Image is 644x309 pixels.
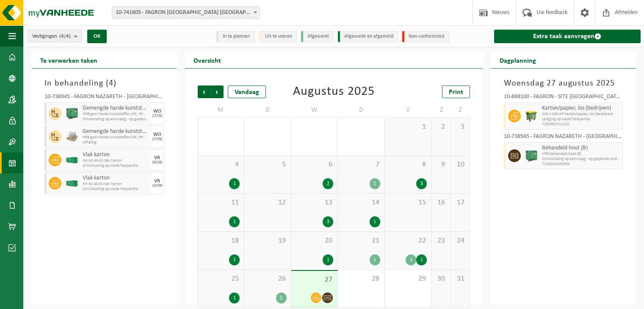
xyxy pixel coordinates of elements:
[83,187,149,192] span: Omwisseling op vaste frequentie
[249,160,287,169] span: 5
[431,102,451,118] td: Z
[296,275,334,284] span: 27
[4,290,141,309] iframe: chat widget
[152,160,162,165] div: 29/08
[542,157,621,162] span: Omwisseling op aanvraag - op geplande route (incl. verwerking)
[83,182,149,187] span: HK-XC-40-G vlak karton
[28,30,82,42] button: Vestigingen(4/4)
[153,109,161,114] div: WO
[542,105,621,112] span: Karton/papier, los (bedrijven)
[455,160,465,169] span: 10
[385,102,432,118] td: V
[83,112,149,117] span: HPB gem harde kunststoffen (PE, PP en PVC), recycl. (indust
[202,160,240,169] span: 4
[342,274,380,284] span: 28
[112,7,260,19] span: 10-741605 - FAGRON BELGIUM NV - NAZARETH
[436,160,446,169] span: 9
[276,292,287,303] div: 2
[525,110,538,122] img: WB-1100-HPE-GN-50
[296,160,334,169] span: 6
[296,236,334,246] span: 20
[87,30,107,43] button: OK
[389,198,427,207] span: 15
[436,198,446,207] span: 16
[542,117,621,122] span: Lediging op vaste frequentie
[152,114,162,118] div: 27/08
[152,184,162,188] div: 19/09
[491,52,544,68] h2: Dagplanning
[83,158,149,163] span: HK-XC-40-G vlak karton
[323,254,333,265] div: 1
[259,31,297,42] li: Uit te voeren
[83,152,149,158] span: Vlak karton
[436,236,446,246] span: 23
[211,86,224,98] span: Volgende
[370,216,380,227] div: 1
[112,6,260,19] span: 10-741605 - FAGRON BELGIUM NV - NAZARETH
[301,31,334,42] li: Afgewerkt
[185,52,229,68] h2: Overzicht
[342,160,380,169] span: 7
[228,86,266,98] div: Vandaag
[44,77,164,90] h3: In behandeling ( )
[436,274,446,284] span: 30
[202,198,240,207] span: 11
[229,178,240,189] div: 1
[244,102,291,118] td: D
[402,31,449,42] li: Non-conformiteit
[442,86,470,98] a: Print
[504,134,623,142] div: 10-738945 - FAGRON NAZARETH - [GEOGRAPHIC_DATA]
[542,112,621,117] span: WB-1100-HP karton/papier, los (bedrijven)
[198,102,245,118] td: M
[83,128,149,135] span: Gemengde harde kunststoffen (PE, PP en PVC), recycleerbaar (industrieel)
[451,102,470,118] td: Z
[83,105,149,112] span: Gemengde harde kunststoffen (PE, PP en PVC), recycleerbaar (industrieel)
[229,292,240,303] div: 1
[389,274,427,284] span: 29
[455,122,465,132] span: 3
[66,157,78,163] img: HK-XC-40-GN-00
[338,31,398,42] li: Afgewerkt en afgemeld
[229,216,240,227] div: 1
[323,178,333,189] div: 2
[66,180,78,187] img: HK-XC-40-GN-00
[249,274,287,284] span: 26
[83,135,149,140] span: HPB gem harde kunststoffen (PE, PP en PVC), recycl. (indust
[109,79,113,88] span: 4
[229,254,240,265] div: 1
[389,122,427,132] span: 1
[296,198,334,207] span: 13
[293,86,375,98] div: Augustus 2025
[59,33,71,39] count: (4/4)
[83,117,149,122] span: Omwisseling op aanvraag - op geplande route (incl. verwerking)
[154,155,160,160] div: VR
[83,163,149,168] span: Omwisseling op vaste frequentie
[342,236,380,246] span: 21
[32,30,71,43] span: Vestigingen
[202,236,240,246] span: 18
[66,107,78,120] img: PB-HB-1400-HPE-GN-01
[504,77,623,90] h3: Woensdag 27 augustus 2025
[342,198,380,207] span: 14
[249,236,287,246] span: 19
[542,152,621,157] span: HPB behandeld hout (B)
[66,130,78,143] img: LP-PA-00000-WDN-11
[32,52,106,68] h2: Te verwerken taken
[154,179,160,184] div: VR
[152,137,162,141] div: 27/08
[436,122,446,132] span: 2
[504,94,623,102] div: 10-888100 - FAGRON - SITE [GEOGRAPHIC_DATA] - [GEOGRAPHIC_DATA]
[249,198,287,207] span: 12
[455,236,465,246] span: 24
[44,94,164,102] div: 10-738945 - FAGRON NAZARETH - [GEOGRAPHIC_DATA]
[389,160,427,169] span: 8
[542,162,621,167] span: T250002333956
[198,86,210,98] span: Vorige
[542,122,621,127] span: T250001711122
[455,274,465,284] span: 31
[291,102,338,118] td: W
[370,254,380,265] div: 1
[406,254,416,265] div: 1
[370,178,380,189] div: 1
[542,145,621,152] span: Behandeld hout (B)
